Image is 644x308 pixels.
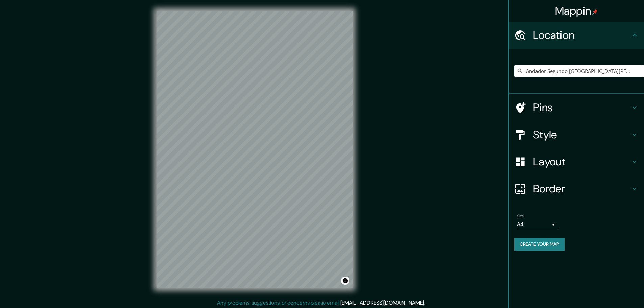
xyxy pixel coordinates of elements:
[514,238,565,251] button: Create your map
[509,94,644,121] div: Pins
[425,299,426,307] div: .
[426,299,427,307] div: .
[533,101,630,114] h4: Pins
[509,22,644,49] div: Location
[514,65,644,77] input: Pick your city or area
[533,128,630,141] h4: Style
[517,213,524,219] label: Size
[509,175,644,202] div: Border
[217,299,425,307] p: Any problems, suggestions, or concerns please email .
[533,182,630,195] h4: Border
[592,9,598,15] img: pin-icon.png
[340,299,424,306] a: [EMAIL_ADDRESS][DOMAIN_NAME]
[509,148,644,175] div: Layout
[157,11,353,288] canvas: Map
[555,4,598,18] h4: Mappin
[341,277,349,285] button: Toggle attribution
[533,28,630,42] h4: Location
[517,219,557,230] div: A4
[509,121,644,148] div: Style
[584,282,637,301] iframe: Help widget launcher
[533,155,630,168] h4: Layout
